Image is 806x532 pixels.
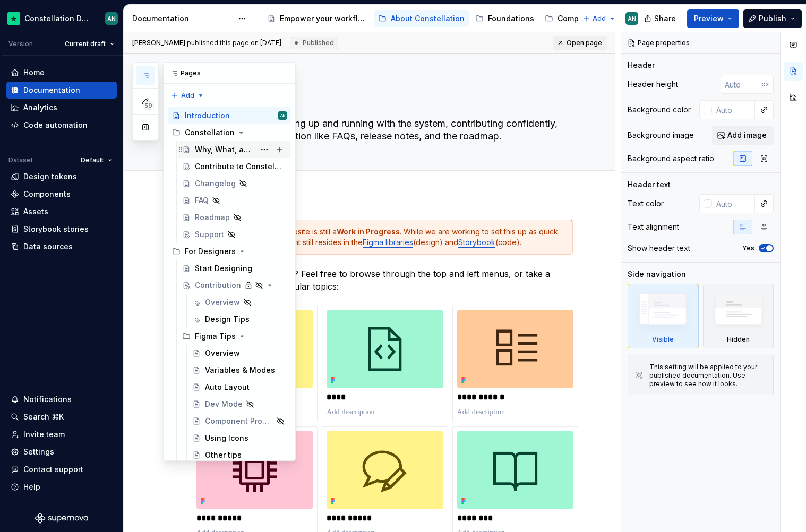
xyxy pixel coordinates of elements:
[712,194,755,213] input: Auto
[178,260,291,277] a: Start Designing
[190,115,571,145] textarea: Clear guidance for getting up and running with the system, contributing confidently, and finding ...
[628,222,679,232] div: Text alignment
[23,224,89,234] div: Storybook stories
[205,382,250,393] div: Auto Layout
[205,416,273,426] div: Component Properties
[558,13,605,24] div: Components
[188,396,291,413] a: Dev Mode
[628,130,694,141] div: Background image
[593,14,606,23] span: Add
[471,10,538,27] a: Foundations
[188,362,291,379] a: Variables & Modes
[6,117,117,134] a: Code automation
[23,429,65,440] div: Invite team
[195,280,241,291] div: Contribution
[712,100,755,119] input: Auto
[649,363,767,388] div: This setting will be applied to your published documentation. Use preview to see how it looks.
[23,206,48,217] div: Assets
[178,328,291,345] div: Figma Tips
[23,447,54,457] div: Settings
[6,461,117,478] button: Contact support
[567,39,602,47] span: Open page
[628,269,686,280] div: Side navigation
[6,168,117,185] a: Design tokens
[196,431,313,509] img: fddb2ce7-ee2d-4650-9bfa-247becfd75eb.png
[185,110,230,121] div: Introduction
[8,156,33,164] div: Dataset
[687,9,739,28] button: Preview
[628,104,691,115] div: Background color
[188,379,291,396] a: Auto Layout
[35,513,88,524] a: Supernova Logo
[23,412,64,422] div: Search ⌘K
[185,127,235,138] div: Constellation
[23,67,45,78] div: Home
[23,394,72,405] div: Notifications
[195,144,255,155] div: Why, What, and Who?
[178,209,291,226] a: Roadmap
[65,40,106,48] span: Current draft
[458,238,495,247] a: Storybook
[280,110,285,121] div: AN
[654,13,676,24] span: Share
[23,241,73,252] div: Data sources
[488,13,534,24] div: Foundations
[192,267,573,293] p: What are you looking for? Feel free to browse through the top and left menus, or take a shortcut ...
[652,335,674,344] div: Visible
[132,39,185,47] span: [PERSON_NAME]
[743,9,802,28] button: Publish
[188,430,291,447] a: Using Icons
[694,13,724,24] span: Preview
[132,13,233,24] div: Documentation
[759,13,786,24] span: Publish
[628,14,636,23] div: AN
[337,227,400,236] strong: Work in Progress
[280,13,367,24] div: Empower your workflow. Build incredible experiences.
[181,91,194,100] span: Add
[6,426,117,443] a: Invite team
[628,179,671,190] div: Header text
[6,391,117,408] button: Notifications
[195,229,224,240] div: Support
[24,13,92,24] div: Constellation Design System
[132,39,281,47] span: published this page on [DATE]
[205,399,243,409] div: Dev Mode
[8,40,33,48] div: Version
[579,11,619,26] button: Add
[23,85,80,95] div: Documentation
[195,212,230,223] div: Roadmap
[6,186,117,203] a: Components
[164,63,295,84] div: Pages
[211,226,566,248] div: This documentation website is still a . While we are working to set this up as quick as possible,...
[178,175,291,192] a: Changelog
[6,221,117,238] a: Storybook stories
[6,82,117,99] a: Documentation
[2,7,121,30] button: Constellation Design SystemAN
[6,478,117,495] button: Help
[290,37,338,49] div: Published
[185,246,236,257] div: For Designers
[205,365,275,376] div: Variables & Modes
[23,171,77,182] div: Design tokens
[703,284,774,348] div: Hidden
[727,335,750,344] div: Hidden
[6,408,117,425] button: Search ⌘K
[188,413,291,430] a: Component Properties
[457,431,573,509] img: c8d0d86c-b41f-4eac-b68e-8f0baf9fea6a.png
[23,120,88,130] div: Code automation
[178,158,291,175] a: Contribute to Constellation
[23,189,71,199] div: Components
[168,124,291,141] div: Constellation
[23,102,57,113] div: Analytics
[195,195,209,206] div: FAQ
[553,36,607,50] a: Open page
[188,447,291,464] a: Other tips
[7,12,20,25] img: d602db7a-5e75-4dfe-a0a4-4b8163c7bad2.png
[60,37,119,51] button: Current draft
[712,126,774,145] button: Add image
[6,64,117,81] a: Home
[263,8,577,29] div: Page tree
[6,238,117,255] a: Data sources
[205,348,240,359] div: Overview
[727,130,767,141] span: Add image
